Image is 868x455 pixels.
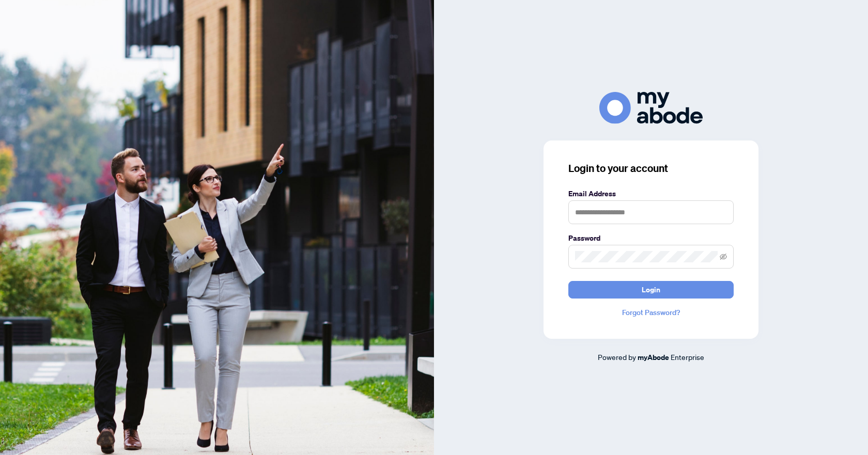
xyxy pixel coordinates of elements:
a: Forgot Password? [568,307,734,318]
button: Login [568,281,734,299]
span: Enterprise [671,352,704,362]
span: Powered by [598,352,636,362]
span: Login [642,281,660,298]
h3: Login to your account [568,161,734,176]
a: myAbode [638,352,669,363]
span: eye-invisible [720,253,727,260]
img: ma-logo [599,92,703,123]
label: Email Address [568,188,734,199]
label: Password [568,232,734,244]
